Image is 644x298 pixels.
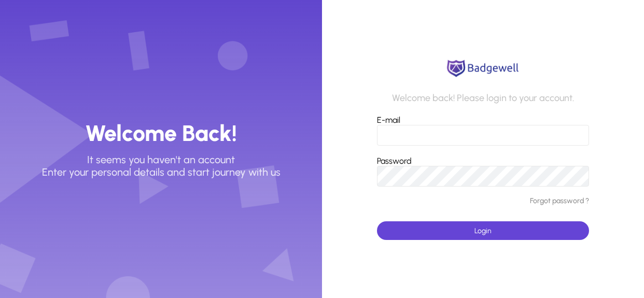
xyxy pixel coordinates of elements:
img: logo.png [444,58,522,79]
label: Password [377,156,412,166]
span: Login [474,226,492,235]
p: Welcome back! Please login to your account. [392,93,574,104]
h3: Welcome Back! [85,120,237,147]
p: It seems you haven't an account [87,153,235,166]
label: E-mail [377,115,400,125]
a: Forgot password ? [530,197,589,206]
button: Login [377,221,590,240]
p: Enter your personal details and start journey with us [42,166,281,178]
